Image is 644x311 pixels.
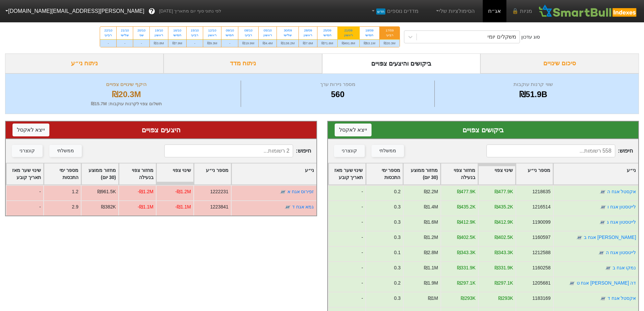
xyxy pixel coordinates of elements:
div: שלישי [281,33,294,38]
div: ₪1M [428,295,438,302]
a: לייטסטון אגח ה [605,250,636,255]
div: ₪71.6M [317,39,337,47]
div: ₪1.2M [424,234,438,241]
div: - [221,39,238,47]
div: - [133,39,149,47]
div: 1205681 [532,280,550,287]
div: היצעים צפויים [13,125,310,135]
img: tase link [598,249,604,256]
div: 15/10 [191,28,199,33]
div: Toggle SortBy [194,163,231,184]
div: Toggle SortBy [441,163,478,184]
div: ₪4.4M [259,39,277,47]
div: ₪297.1K [457,280,475,287]
div: 0.3 [394,234,400,241]
div: ראשון [154,33,164,38]
div: ₪343.3K [457,249,475,256]
img: tase link [604,265,611,271]
div: ₪331.9K [457,264,475,271]
div: ראשון [303,33,313,38]
div: ₪402.5K [494,234,513,241]
div: ראשון [207,33,217,38]
div: -₪1.2M [175,188,191,195]
button: ייצא לאקסל [335,124,372,136]
a: לייטסטון אגח ו [607,204,636,209]
div: חמישי [321,33,333,38]
div: Toggle SortBy [516,163,553,184]
div: ₪3.8M [150,39,168,47]
div: 0.2 [394,188,400,195]
div: ₪435.2K [494,203,513,210]
div: חמישי [172,33,182,38]
a: מדדים נוספיםחדש [367,4,421,18]
div: - [328,231,365,246]
div: 0.3 [394,203,400,210]
div: חמישי [364,33,376,38]
div: ₪435.2K [457,203,475,210]
div: Toggle SortBy [119,163,156,184]
div: 0.3 [394,219,400,226]
div: תשלום צפוי לקרנות עוקבות : ₪15.7M [14,101,239,107]
div: - [328,292,365,307]
div: חמישי [225,33,234,38]
div: ממשלתי [57,147,74,155]
div: ₪293K [461,295,475,302]
div: - [328,200,365,216]
div: Toggle SortBy [329,163,365,184]
div: קונצרני [20,147,35,155]
input: 558 רשומות... [486,145,615,157]
div: 1190099 [532,219,550,226]
div: 20/10 [137,28,145,33]
div: Toggle SortBy [478,163,515,184]
div: - [6,185,43,200]
div: Toggle SortBy [44,163,81,184]
div: Toggle SortBy [6,163,43,184]
div: שני [137,33,145,38]
img: tase link [280,188,286,195]
div: ניתוח מדד [164,53,322,73]
div: שווי קרנות עוקבות [436,81,630,88]
div: -₪1.1M [175,203,191,210]
div: 0.1 [394,249,400,256]
div: ₪293K [498,295,513,302]
div: 08/10 [242,28,254,33]
div: ₪51.9B [436,88,630,101]
div: 1222231 [210,188,229,195]
div: 1223841 [210,203,229,210]
div: ₪412.9K [457,219,475,226]
div: סיכום שינויים [480,53,639,73]
div: 19/10 [154,28,164,33]
div: Toggle SortBy [366,163,403,184]
div: ₪53.1M [360,39,380,47]
div: - [6,200,43,216]
div: ₪412.9K [494,219,513,226]
div: ₪19.9M [238,39,258,47]
div: היקף שינויים צפויים [14,81,239,88]
span: חיפוש : [486,145,633,157]
button: ממשלתי [372,145,404,157]
div: 0.3 [394,295,400,302]
div: ₪7.9M [168,39,186,47]
div: ₪477.9K [494,188,513,195]
div: ביקושים צפויים [335,125,632,135]
div: - [328,216,365,231]
div: ₪382K [101,203,116,210]
div: 0.2 [394,280,400,287]
img: tase link [599,295,606,302]
div: 18/09 [364,28,376,33]
div: 1218635 [532,188,550,195]
div: 21/09 [342,28,355,33]
div: ₪2.2M [424,188,438,195]
input: 2 רשומות... [164,145,293,157]
button: ממשלתי [49,145,82,157]
div: סוג עדכון [521,34,540,41]
div: 1160258 [532,264,550,271]
div: 1.2 [72,188,78,195]
a: גמא אגח ד [292,204,314,209]
div: רביעי [191,33,199,38]
span: חדש [376,8,385,15]
div: שלישי [121,33,129,38]
button: קונצרני [334,145,365,157]
div: קונצרני [342,147,357,155]
div: משקלים יומי [487,33,516,41]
